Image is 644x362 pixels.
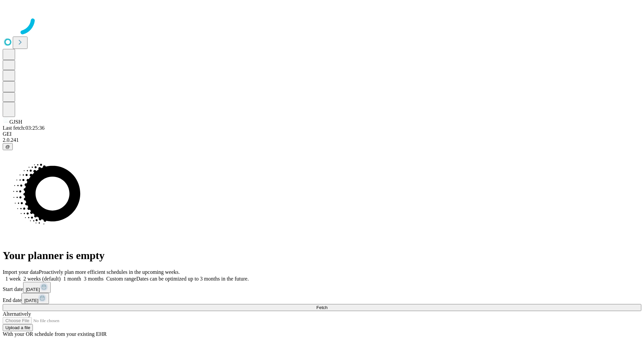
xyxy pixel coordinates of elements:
[3,125,45,131] span: Last fetch: 03:25:36
[3,282,641,293] div: Start date
[5,276,21,282] span: 1 week
[3,293,641,304] div: End date
[9,119,22,125] span: GJSH
[3,311,31,317] span: Alternatively
[3,304,641,311] button: Fetch
[3,269,39,275] span: Import your data
[136,276,249,282] span: Dates can be optimized up to 3 months in the future.
[26,287,40,292] span: [DATE]
[3,131,641,137] div: GEI
[84,276,104,282] span: 3 months
[5,144,10,149] span: @
[3,143,13,150] button: @
[3,137,641,143] div: 2.0.241
[23,282,51,293] button: [DATE]
[21,293,49,304] button: [DATE]
[23,276,61,282] span: 2 weeks (default)
[39,269,180,275] span: Proactively plan more efficient schedules in the upcoming weeks.
[3,324,33,331] button: Upload a file
[106,276,136,282] span: Custom range
[3,249,641,262] h1: Your planner is empty
[24,298,38,303] span: [DATE]
[3,331,107,337] span: With your OR schedule from your existing EHR
[316,305,327,310] span: Fetch
[63,276,81,282] span: 1 month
